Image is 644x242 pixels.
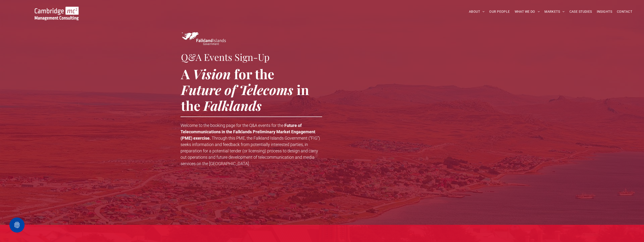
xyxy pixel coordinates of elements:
strong: Future of Telecommunications in the Falklands Preliminary Market Engagement (PME) exercise. [181,123,315,141]
span: Q&A Events Sign-Up [181,51,269,63]
a: MARKETS [542,8,567,15]
span: the Falkland Islands Government (“FIG”) seeks information and feedback from potentially intereste... [181,136,320,166]
img: Cambridge MC Logo [35,7,79,20]
span: A [181,65,190,83]
span: Welcome to the booking page for the Q&A events for the [181,123,283,128]
span: Through this PME, [212,136,246,141]
a: CONTACT [615,8,635,15]
span: Falklands [203,96,262,114]
span: Future of Telecoms [181,81,293,98]
span: Vision [193,65,231,83]
a: OUR PEOPLE [487,8,512,15]
a: INSIGHTS [594,8,615,15]
span: the [181,96,200,114]
a: WHAT WE DO [512,8,542,15]
span: in [297,81,309,98]
a: ABOUT [467,8,487,15]
a: CASE STUDIES [567,8,594,15]
span: for the [234,65,274,83]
